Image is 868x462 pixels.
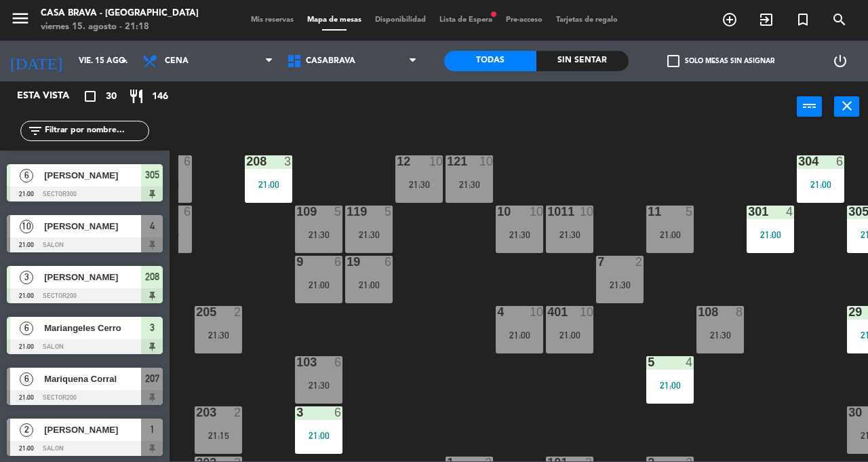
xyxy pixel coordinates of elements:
[496,230,543,239] div: 21:30
[116,53,132,69] i: arrow_drop_down
[497,306,498,318] div: 4
[530,206,543,218] div: 10
[384,256,393,268] div: 6
[128,88,144,104] i: restaurant
[184,155,192,168] div: 6
[667,55,679,67] span: check_box_outline_blank
[597,256,598,268] div: 7
[686,356,694,368] div: 4
[368,16,433,24] span: Disponibilidad
[646,381,694,390] div: 21:00
[834,96,859,117] button: close
[839,98,855,114] i: close
[686,206,694,218] div: 5
[646,230,694,239] div: 21:00
[347,256,347,268] div: 19
[145,370,159,387] span: 207
[284,155,292,168] div: 3
[499,16,549,24] span: Pre-acceso
[295,280,342,290] div: 21:00
[145,167,159,183] span: 305
[546,330,593,340] div: 21:00
[696,330,744,340] div: 21:30
[10,8,31,33] button: menu
[295,381,342,390] div: 21:30
[150,421,155,438] span: 1
[722,12,738,28] i: add_circle_outline
[196,306,197,318] div: 205
[848,306,849,318] div: 29
[547,306,548,318] div: 401
[20,220,33,233] span: 10
[334,356,342,368] div: 6
[145,269,159,285] span: 208
[20,322,33,335] span: 6
[20,169,33,182] span: 6
[580,206,593,218] div: 10
[296,406,297,419] div: 3
[802,98,818,114] i: power_input
[479,155,493,168] div: 10
[44,423,141,437] span: [PERSON_NAME]
[496,330,543,340] div: 21:00
[44,270,141,284] span: [PERSON_NAME]
[44,321,141,335] span: Mariangeles Cerro
[7,88,98,104] div: Esta vista
[446,180,493,189] div: 21:30
[300,16,368,24] span: Mapa de mesas
[41,7,199,20] div: Casa Brava - [GEOGRAPHIC_DATA]
[245,180,292,189] div: 21:00
[580,306,593,318] div: 10
[152,89,168,104] span: 146
[345,280,393,290] div: 21:00
[334,406,342,419] div: 6
[667,55,774,67] label: Solo mesas sin asignar
[10,8,31,28] i: menu
[296,356,297,368] div: 103
[748,206,749,218] div: 301
[43,123,149,138] input: Filtrar por nombre...
[848,206,849,218] div: 305
[530,306,543,318] div: 10
[397,155,397,168] div: 12
[295,230,342,239] div: 21:30
[747,230,794,239] div: 21:00
[44,168,141,182] span: [PERSON_NAME]
[648,356,648,368] div: 5
[41,20,199,34] div: viernes 15. agosto - 21:18
[795,12,811,28] i: turned_in_not
[596,280,644,290] div: 21:30
[433,16,499,24] span: Lista de Espera
[836,155,844,168] div: 6
[244,16,300,24] span: Mis reservas
[296,206,297,218] div: 109
[334,256,342,268] div: 6
[497,206,498,218] div: 10
[831,12,848,28] i: search
[848,406,849,419] div: 30
[384,206,393,218] div: 5
[27,123,43,139] i: filter_list
[347,206,347,218] div: 119
[44,219,141,233] span: [PERSON_NAME]
[195,330,242,340] div: 21:30
[444,51,536,71] div: Todas
[184,206,192,218] div: 6
[536,51,629,71] div: Sin sentar
[20,423,33,437] span: 2
[150,320,155,336] span: 3
[490,10,498,18] span: fiber_manual_record
[44,372,141,386] span: Mariquena Corral
[832,53,848,69] i: power_settings_new
[165,56,189,66] span: Cena
[296,256,297,268] div: 9
[648,206,648,218] div: 11
[20,372,33,386] span: 6
[196,406,197,419] div: 203
[82,88,98,104] i: crop_square
[295,431,342,440] div: 21:00
[306,56,355,66] span: CasaBrava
